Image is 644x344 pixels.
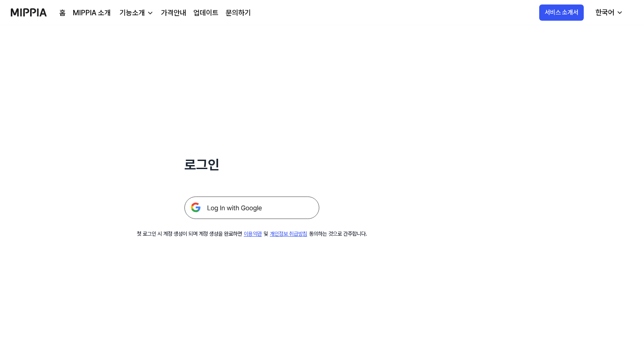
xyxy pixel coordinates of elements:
[184,197,319,219] img: 구글 로그인 버튼
[226,8,251,18] a: 문의하기
[161,8,186,18] a: 가격안내
[147,9,154,17] img: down
[184,155,319,175] h1: 로그인
[118,8,147,18] div: 기능소개
[59,8,66,18] a: 홈
[539,4,584,21] button: 서비스 소개서
[73,8,111,18] a: MIPPIA 소개
[137,230,367,238] div: 첫 로그인 시 계정 생성이 되며 계정 생성을 완료하면 및 동의하는 것으로 간주합니다.
[270,231,307,237] a: 개인정보 취급방침
[594,7,616,18] div: 한국어
[244,231,262,237] a: 이용약관
[118,8,154,18] button: 기능소개
[588,4,629,22] button: 한국어
[193,8,219,18] a: 업데이트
